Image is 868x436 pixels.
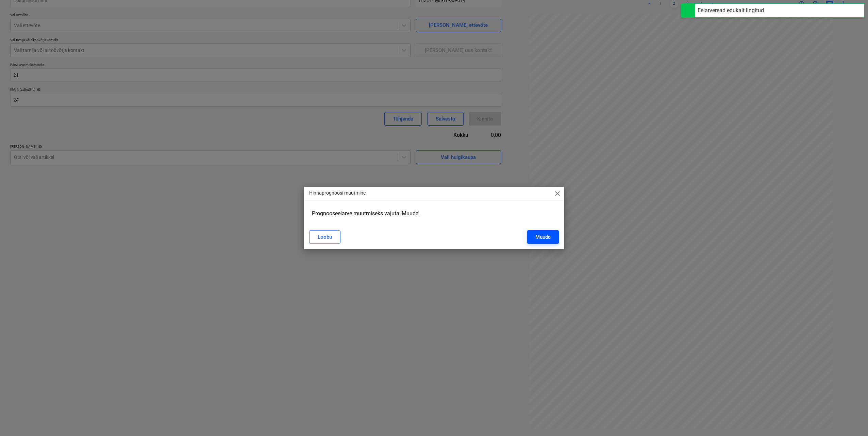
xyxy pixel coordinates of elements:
div: Eelarveread edukalt lingitud [698,6,764,15]
button: Loobu [309,230,340,244]
button: Muuda [527,230,559,244]
div: Muuda [535,233,551,241]
p: Hinnaprognoosi muutmine [309,189,366,197]
div: Prognooseelarve muutmiseks vajuta 'Muuda'. [309,207,559,219]
div: Loobu [318,233,332,241]
span: close [553,189,562,198]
